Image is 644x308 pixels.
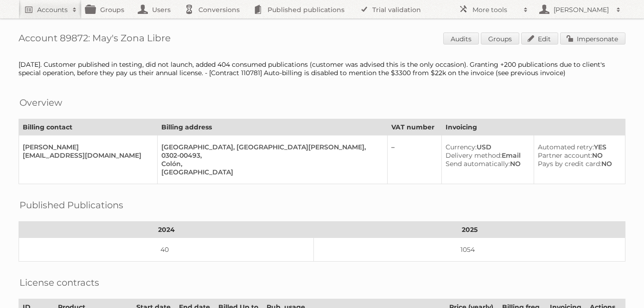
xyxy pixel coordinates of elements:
div: [EMAIL_ADDRESS][DOMAIN_NAME] [23,151,150,160]
div: [GEOGRAPHIC_DATA] [161,168,380,176]
th: 2025 [314,222,625,238]
div: [PERSON_NAME] [23,143,150,151]
h2: More tools [472,5,519,14]
div: [GEOGRAPHIC_DATA], [GEOGRAPHIC_DATA][PERSON_NAME], [161,143,380,151]
th: Invoicing [442,119,625,135]
span: Delivery method: [446,151,502,160]
div: YES [538,143,618,151]
h1: Account 89872: May's Zona Libre [19,32,625,46]
td: – [388,135,442,184]
div: 0302-00493, [161,151,380,160]
h2: Accounts [37,5,68,14]
h2: License contracts [19,276,99,289]
div: NO [446,160,526,168]
td: 1054 [314,238,625,262]
th: 2024 [19,222,314,238]
a: Impersonate [560,32,625,45]
h2: [PERSON_NAME] [551,5,612,14]
th: VAT number [388,119,442,135]
div: USD [446,143,526,151]
th: Billing address [158,119,388,135]
h2: Published Publications [19,198,123,212]
span: Pays by credit card: [538,160,601,168]
span: Send automatically: [446,160,510,168]
th: Billing contact [19,119,158,135]
div: NO [538,160,618,168]
div: NO [538,151,618,160]
a: Edit [521,32,558,45]
div: Colón, [161,160,380,168]
span: Partner account: [538,151,592,160]
a: Audits [443,32,479,45]
span: Currency: [446,143,477,151]
td: 40 [19,238,314,262]
div: [DATE]. Customer published in testing, did not launch, added 404 consumed publications (customer ... [19,60,625,77]
a: Groups [481,32,519,45]
span: Automated retry: [538,143,594,151]
div: Email [446,151,526,160]
h2: Overview [19,96,62,109]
